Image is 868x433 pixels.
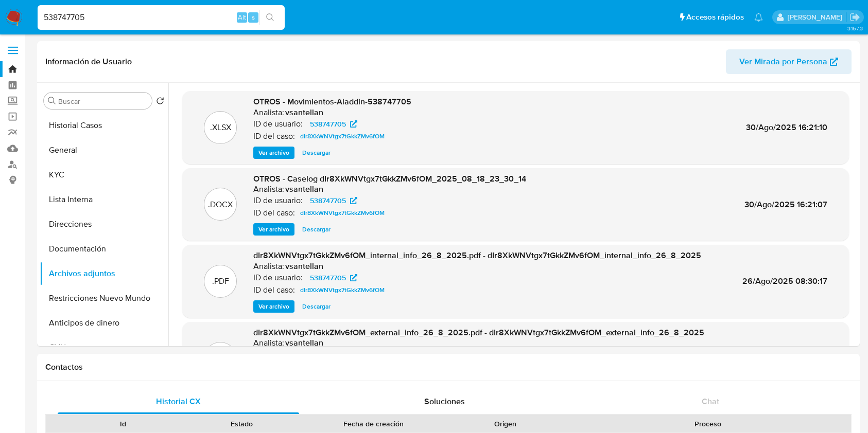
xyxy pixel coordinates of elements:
[702,395,719,407] span: Chat
[258,148,289,158] span: Ver archivo
[238,12,246,22] span: Alt
[302,301,331,312] span: Descargar
[258,224,289,234] span: Ver archivo
[38,11,285,24] input: Buscar usuario o caso...
[40,237,168,261] button: Documentación
[253,223,294,236] button: Ver archivo
[742,275,827,287] span: 26/Ago/2025 08:30:17
[40,163,168,187] button: KYC
[285,107,323,118] h6: vsantellan
[40,286,168,311] button: Restricciones Nuevo Mundo
[302,148,331,158] span: Descargar
[572,419,844,429] div: Proceso
[285,184,323,194] h6: vsantellan
[297,300,336,313] button: Descargar
[40,261,168,286] button: Archivos adjuntos
[71,419,176,429] div: Id
[849,12,860,23] a: Salir
[259,10,281,25] button: search-icon
[253,96,411,107] span: OTROS - Movimientos-Aladdin-538747705
[40,212,168,237] button: Direcciones
[253,184,284,194] p: Analista:
[40,311,168,335] button: Anticipos de dinero
[253,119,303,129] p: ID de usuario:
[788,12,846,22] p: valentina.santellan@mercadolibre.com
[304,118,363,130] a: 538747705
[208,199,233,210] p: .DOCX
[686,12,744,23] span: Accesos rápidos
[739,49,827,74] span: Ver Mirada por Persona
[58,97,148,106] input: Buscar
[296,284,389,296] a: dIr8XkWNVtgx7tGkkZMv6fOM
[297,223,336,236] button: Descargar
[156,97,164,108] button: Volver al orden por defecto
[453,419,558,429] div: Origen
[40,187,168,212] button: Lista Interna
[45,362,852,372] h1: Contactos
[253,131,295,141] p: ID del caso:
[285,261,323,272] h6: vsantellan
[302,224,331,234] span: Descargar
[310,194,346,207] span: 538747705
[48,97,56,105] button: Buscar
[40,138,168,163] button: General
[300,207,385,219] span: dIr8XkWNVtgx7tGkkZMv6fOM
[212,276,229,287] p: .PDF
[285,338,323,348] h6: vsantellan
[726,49,852,74] button: Ver Mirada por Persona
[156,395,201,407] span: Historial CX
[253,300,294,313] button: Ver archivo
[253,261,284,272] p: Analista:
[40,113,168,138] button: Historial Casos
[296,207,389,219] a: dIr8XkWNVtgx7tGkkZMv6fOM
[210,122,231,133] p: .XLSX
[253,208,295,218] p: ID del caso:
[253,327,704,338] span: dIr8XkWNVtgx7tGkkZMv6fOM_external_info_26_8_2025.pdf - dIr8XkWNVtgx7tGkkZMv6fOM_external_info_26_...
[253,195,303,206] p: ID de usuario:
[253,249,701,261] span: dIr8XkWNVtgx7tGkkZMv6fOM_internal_info_26_8_2025.pdf - dIr8XkWNVtgx7tGkkZMv6fOM_internal_info_26_...
[253,273,303,283] p: ID de usuario:
[300,130,385,142] span: dIr8XkWNVtgx7tGkkZMv6fOM
[297,147,336,159] button: Descargar
[300,284,385,296] span: dIr8XkWNVtgx7tGkkZMv6fOM
[310,118,346,130] span: 538747705
[40,335,168,360] button: CVU
[253,147,294,159] button: Ver archivo
[252,12,255,22] span: s
[296,130,389,142] a: dIr8XkWNVtgx7tGkkZMv6fOM
[746,121,827,133] span: 30/Ago/2025 16:21:10
[253,285,295,295] p: ID del caso:
[253,173,526,185] span: OTROS - Caselog dIr8XkWNVtgx7tGkkZMv6fOM_2025_08_18_23_30_14
[258,301,289,312] span: Ver archivo
[45,57,132,67] h1: Información de Usuario
[744,199,827,210] span: 30/Ago/2025 16:21:07
[253,338,284,348] p: Analista:
[754,13,763,22] a: Notificaciones
[253,107,284,118] p: Analista:
[304,194,363,207] a: 538747705
[424,395,465,407] span: Soluciones
[310,272,346,284] span: 538747705
[308,419,439,429] div: Fecha de creación
[190,419,294,429] div: Estado
[304,272,363,284] a: 538747705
